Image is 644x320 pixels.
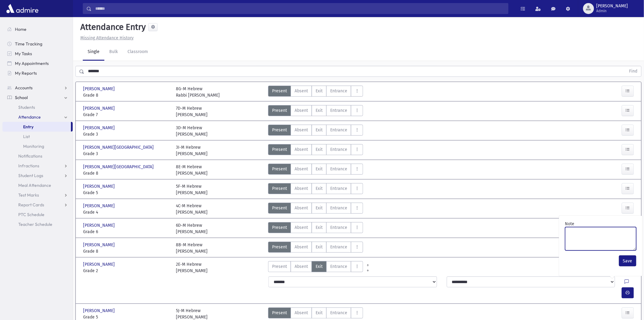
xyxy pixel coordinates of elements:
[83,229,170,235] span: Grade 6
[295,205,308,211] span: Absent
[83,164,155,170] span: [PERSON_NAME][GEOGRAPHIC_DATA]
[2,132,73,141] a: List
[316,244,323,250] span: Exit
[268,164,363,176] div: AttTypes
[272,88,287,94] span: Present
[295,127,308,133] span: Absent
[272,107,287,114] span: Present
[2,210,73,219] a: PTC Schedule
[268,125,363,137] div: AttTypes
[18,202,44,208] span: Report Cards
[330,146,347,153] span: Entrance
[2,161,73,171] a: Infractions
[83,308,116,314] span: [PERSON_NAME]
[83,209,170,215] span: Grade 4
[2,219,73,229] a: Teacher Schedule
[316,263,323,270] span: Exit
[2,190,73,200] a: Test Marks
[295,166,308,172] span: Absent
[2,49,73,59] a: My Tasks
[83,183,116,190] span: [PERSON_NAME]
[104,44,123,61] a: Bulk
[18,114,41,120] span: Attendance
[272,205,287,211] span: Present
[316,127,323,133] span: Exit
[330,88,347,94] span: Entrance
[316,107,323,114] span: Exit
[23,124,33,130] span: Entry
[78,22,146,32] h5: Attendance Entry
[2,112,73,122] a: Attendance
[268,203,363,215] div: AttTypes
[15,41,42,47] span: Time Tracking
[330,166,347,172] span: Entrance
[123,44,153,61] a: Classroom
[316,224,323,231] span: Exit
[18,183,51,188] span: Meal Attendance
[83,151,170,157] span: Grade 3
[316,166,323,172] span: Exit
[272,166,287,172] span: Present
[330,127,347,133] span: Entrance
[15,61,49,66] span: My Appointments
[268,105,363,118] div: AttTypes
[18,105,35,110] span: Students
[268,261,363,274] div: AttTypes
[316,88,323,94] span: Exit
[18,212,44,217] span: PTC Schedule
[272,146,287,153] span: Present
[83,190,170,196] span: Grade 5
[83,92,170,98] span: Grade 8
[295,146,308,153] span: Absent
[272,263,287,270] span: Present
[272,185,287,192] span: Present
[268,144,363,157] div: AttTypes
[619,255,636,266] button: Save
[2,141,73,151] a: Monitoring
[316,185,323,192] span: Exit
[18,163,39,169] span: Infractions
[15,27,26,32] span: Home
[330,205,347,211] span: Entrance
[18,153,42,159] span: Notifications
[295,244,308,250] span: Absent
[2,180,73,190] a: Meal Attendance
[2,151,73,161] a: Notifications
[2,39,73,49] a: Time Tracking
[83,261,116,268] span: [PERSON_NAME]
[176,261,208,274] div: 2E-M Hebrew [PERSON_NAME]
[78,35,134,41] a: Missing Attendance History
[18,173,43,178] span: Student Logs
[83,112,170,118] span: Grade 7
[15,95,28,100] span: School
[176,242,208,254] div: 8B-M Hebrew [PERSON_NAME]
[272,224,287,231] span: Present
[176,222,208,235] div: 6D-M Hebrew [PERSON_NAME]
[2,24,73,34] a: Home
[597,4,628,9] span: [PERSON_NAME]
[176,105,208,118] div: 7D-M Hebrew [PERSON_NAME]
[83,222,116,229] span: [PERSON_NAME]
[295,185,308,192] span: Absent
[83,170,170,176] span: Grade 8
[176,164,208,176] div: 8E-M Hebrew [PERSON_NAME]
[18,222,52,227] span: Teacher Schedule
[83,44,104,61] a: Single
[565,221,575,227] label: Note
[330,263,347,270] span: Entrance
[2,68,73,78] a: My Reports
[295,310,308,316] span: Absent
[15,70,37,76] span: My Reports
[268,242,363,254] div: AttTypes
[597,9,628,13] span: Admin
[330,244,347,250] span: Entrance
[5,2,40,15] img: AdmirePro
[626,66,641,76] button: Find
[83,86,116,92] span: [PERSON_NAME]
[295,88,308,94] span: Absent
[2,83,73,93] a: Accounts
[176,144,208,157] div: 3I-M Hebrew [PERSON_NAME]
[15,85,33,91] span: Accounts
[295,263,308,270] span: Absent
[330,185,347,192] span: Entrance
